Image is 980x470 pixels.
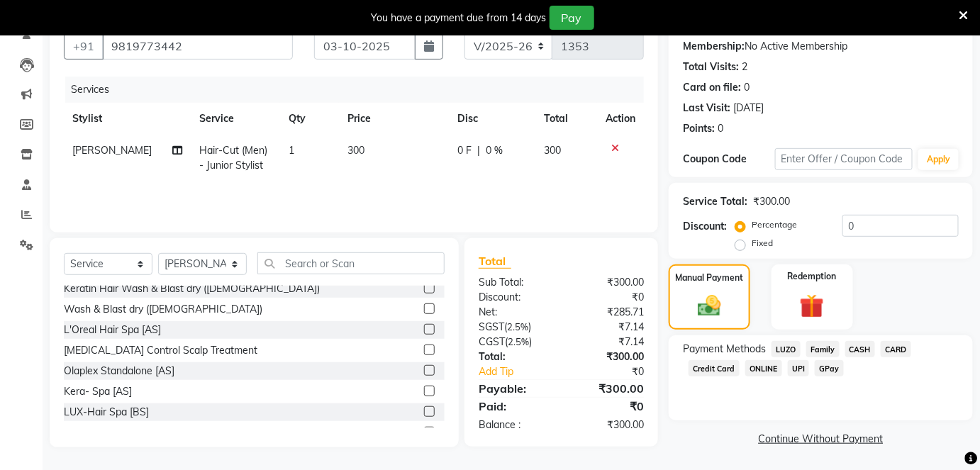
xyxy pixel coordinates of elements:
[745,360,782,376] span: ONLINE
[468,349,562,364] div: Total:
[561,320,655,335] div: ₹7.14
[64,302,262,317] div: Wash & Blast dry ([DEMOGRAPHIC_DATA])
[597,103,644,135] th: Action
[64,103,191,135] th: Stylist
[64,405,149,420] div: LUX-Hair Spa [BS]
[468,418,562,432] div: Balance :
[672,432,970,447] a: Continue Without Payment
[561,335,655,349] div: ₹7.14
[683,60,739,74] div: Total Visits:
[347,144,364,157] span: 300
[64,425,123,440] div: hair spa men
[280,103,339,135] th: Qty
[752,237,773,250] label: Fixed
[449,103,536,135] th: Disc
[64,364,174,379] div: Olaplex Standalone [AS]
[683,219,727,234] div: Discount:
[544,144,561,157] span: 300
[561,349,655,364] div: ₹300.00
[806,341,840,357] span: Family
[561,305,655,320] div: ₹285.71
[64,384,132,399] div: Kera- Spa [AS]
[535,103,597,135] th: Total
[64,33,104,60] button: +91
[881,341,911,357] span: CARD
[683,194,747,209] div: Service Total:
[200,144,268,172] span: Hair-Cut (Men) - Junior Stylist
[918,149,959,170] button: Apply
[65,77,655,103] div: Services
[468,290,562,305] div: Discount:
[788,360,810,376] span: UPI
[718,121,723,136] div: 0
[289,144,294,157] span: 1
[792,291,832,322] img: _gift.svg
[845,341,876,357] span: CASH
[64,281,320,296] div: Keratin Hair Wash & Blast dry ([DEMOGRAPHIC_DATA])
[561,275,655,290] div: ₹300.00
[577,364,655,379] div: ₹0
[675,272,743,284] label: Manual Payment
[468,398,562,415] div: Paid:
[788,270,837,283] label: Redemption
[468,275,562,290] div: Sub Total:
[691,293,728,320] img: _cash.svg
[479,335,505,348] span: CGST
[468,364,577,379] a: Add Tip
[772,341,801,357] span: LUZO
[457,143,472,158] span: 0 F
[508,336,529,347] span: 2.5%
[683,342,766,357] span: Payment Methods
[479,320,504,333] span: SGST
[64,343,257,358] div: [MEDICAL_DATA] Control Scalp Treatment
[257,252,445,274] input: Search or Scan
[468,380,562,397] div: Payable:
[742,60,747,74] div: 2
[372,11,547,26] div: You have a payment due from 14 days
[733,101,764,116] div: [DATE]
[102,33,293,60] input: Search by Name/Mobile/Email/Code
[561,380,655,397] div: ₹300.00
[753,194,790,209] div: ₹300.00
[339,103,448,135] th: Price
[561,418,655,432] div: ₹300.00
[507,321,528,332] span: 2.5%
[561,398,655,415] div: ₹0
[775,148,913,170] input: Enter Offer / Coupon Code
[191,103,280,135] th: Service
[683,152,775,167] div: Coupon Code
[683,101,730,116] div: Last Visit:
[72,144,152,157] span: [PERSON_NAME]
[744,80,750,95] div: 0
[64,323,161,337] div: L'Oreal Hair Spa [AS]
[683,39,959,54] div: No Active Membership
[477,143,480,158] span: |
[815,360,844,376] span: GPay
[683,39,745,54] div: Membership:
[550,6,594,30] button: Pay
[468,335,562,349] div: ( )
[479,254,511,269] span: Total
[561,290,655,305] div: ₹0
[752,218,797,231] label: Percentage
[683,121,715,136] div: Points:
[486,143,503,158] span: 0 %
[683,80,741,95] div: Card on file:
[468,305,562,320] div: Net:
[468,320,562,335] div: ( )
[689,360,740,376] span: Credit Card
